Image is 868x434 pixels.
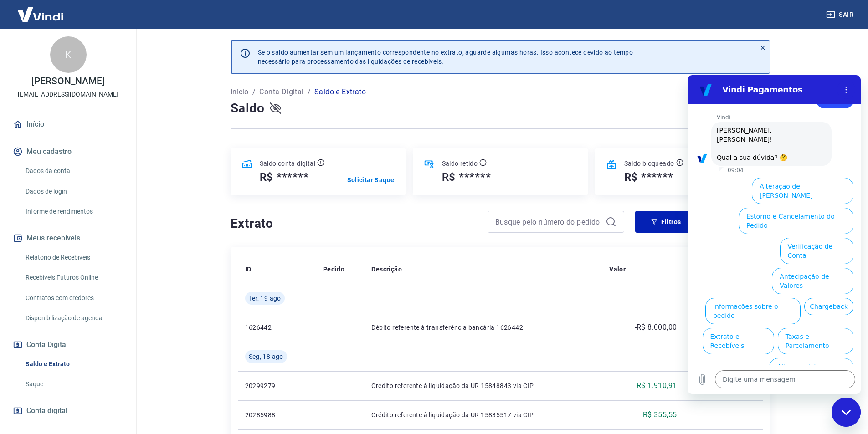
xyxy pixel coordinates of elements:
[231,87,249,97] a: Início
[258,48,633,66] p: Se o saldo aumentar sem um lançamento correspondente no extrato, aguarde algumas horas. Isso acon...
[22,162,125,180] a: Dados da conta
[371,381,595,390] p: Crédito referente à liquidação da UR 15848843 via CIP
[22,289,125,307] a: Contratos com credores
[31,77,104,86] p: [PERSON_NAME]
[11,401,125,421] a: Conta digital
[11,0,70,28] img: Vindi
[245,410,308,419] p: 20285988
[22,202,125,221] a: Informe de rendimentos
[624,159,674,168] p: Saldo bloqueado
[635,211,697,233] button: Filtros
[11,142,125,162] button: Meu cadastro
[637,380,677,391] p: R$ 1.910,91
[323,265,344,274] p: Pedido
[442,159,478,168] p: Saldo retido
[635,322,677,333] p: -R$ 8.000,00
[22,355,125,373] a: Saldo e Extrato
[314,87,366,97] p: Saldo e Extrato
[495,215,602,229] input: Busque pelo número do pedido
[231,214,477,233] h4: Extrato
[22,268,125,287] a: Recebíveis Futuros Online
[688,75,861,394] iframe: Janela de mensagens
[371,265,402,274] p: Descrição
[824,6,857,23] button: Sair
[249,294,281,303] span: Ter, 19 ago
[26,404,67,417] span: Conta digital
[308,87,311,97] p: /
[22,182,125,201] a: Dados de login
[22,375,125,393] a: Saque
[371,410,595,419] p: Crédito referente à liquidação da UR 15835517 via CIP
[260,159,316,168] p: Saldo conta digital
[245,323,308,332] p: 1626442
[643,409,677,420] p: R$ 355,55
[609,265,626,274] p: Valor
[245,381,308,390] p: 20299279
[22,309,125,327] a: Disponibilização de agenda
[347,175,395,184] a: Solicitar Saque
[11,335,125,355] button: Conta Digital
[22,248,125,267] a: Relatório de Recebíveis
[245,265,252,274] p: ID
[231,99,265,117] h4: Saldo
[50,36,87,73] div: K
[259,87,303,97] a: Conta Digital
[832,398,861,427] iframe: Botão para abrir a janela de mensagens, conversa em andamento
[11,228,125,248] button: Meus recebíveis
[249,352,283,361] span: Seg, 18 ago
[11,114,125,134] a: Início
[252,87,256,97] p: /
[371,323,595,332] p: Débito referente à transferência bancária 1626442
[18,90,118,99] p: [EMAIL_ADDRESS][DOMAIN_NAME]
